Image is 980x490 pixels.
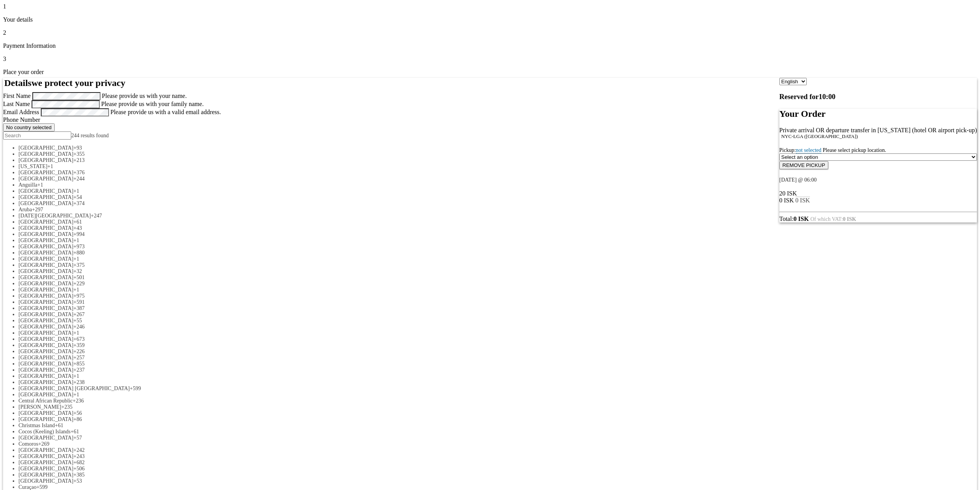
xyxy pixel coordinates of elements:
span: +682 [74,460,85,465]
span: [GEOGRAPHIC_DATA] [18,219,74,225]
strong: 10:00 [819,93,836,101]
span: +387 [74,305,85,311]
span: [GEOGRAPHIC_DATA] [18,472,74,478]
span: [GEOGRAPHIC_DATA] [18,478,74,484]
span: +355 [74,151,85,157]
span: +235 [61,404,72,410]
span: +236 [73,398,84,404]
h2: Your Order [779,109,977,119]
label: First Name [3,93,31,99]
span: +1 [74,330,79,336]
span: Aruba [18,207,32,212]
span: +297 [32,207,43,212]
span: [GEOGRAPHIC_DATA] [18,281,74,286]
span: +1 [74,256,79,262]
span: [PERSON_NAME] [18,404,61,410]
span: +855 [74,361,85,367]
span: +246 [74,324,85,330]
span: [GEOGRAPHIC_DATA] [18,194,74,200]
span: +213 [74,157,85,163]
span: +257 [74,355,85,360]
span: [GEOGRAPHIC_DATA] [18,188,74,194]
span: +375 [74,262,85,268]
span: 2 [3,29,6,36]
strong: 0 ISK [794,216,809,222]
span: +53 [74,478,82,484]
span: [GEOGRAPHIC_DATA] [18,410,74,416]
span: [GEOGRAPHIC_DATA] [18,447,74,453]
span: Change pickup place [796,147,821,153]
span: [GEOGRAPHIC_DATA] [18,293,74,299]
span: +57 [74,435,82,441]
span: [GEOGRAPHIC_DATA] [18,299,74,305]
span: +237 [74,367,85,373]
span: 1 [3,3,6,10]
span: +1 [74,392,79,397]
span: Total to be paid [779,216,809,222]
span: +973 [74,244,85,249]
label: Phone Number [3,116,40,123]
span: +55 [74,318,82,323]
span: +376 [74,170,85,175]
span: [GEOGRAPHIC_DATA] [18,342,74,348]
span: No country selected [6,125,52,130]
span: [GEOGRAPHIC_DATA] [18,361,74,367]
span: we protect your privacy [32,78,126,88]
span: Anguilla [18,182,37,188]
span: [GEOGRAPHIC_DATA] [18,237,74,243]
strong: 0 ISK [843,216,856,222]
span: [GEOGRAPHIC_DATA] [18,287,74,293]
span: 3 [3,56,6,62]
span: +599 [37,484,48,490]
div: NYC-LGA ([GEOGRAPHIC_DATA]) [781,134,977,140]
span: [GEOGRAPHIC_DATA] [18,250,74,256]
span: [GEOGRAPHIC_DATA] [GEOGRAPHIC_DATA] [18,386,130,391]
span: Private arrival OR departure transfer in [US_STATE] (hotel OR airport pick-up) [779,127,977,133]
span: +1 [74,237,79,243]
label: Last Name [3,101,30,107]
span: +56 [74,410,82,416]
span: +1 [74,373,79,379]
span: +374 [74,200,85,206]
span: Please select pickup location. [823,147,886,153]
span: [GEOGRAPHIC_DATA] [18,151,74,157]
span: Cocos (Keeling) Islands [18,429,70,434]
span: [GEOGRAPHIC_DATA] [18,244,74,249]
span: [DATE][GEOGRAPHIC_DATA] [18,213,91,219]
span: +994 [74,231,85,237]
span: [GEOGRAPHIC_DATA] [18,392,74,397]
span: [GEOGRAPHIC_DATA] [18,268,74,274]
span: +269 [38,441,49,447]
span: Christmas Island [18,423,55,428]
span: [GEOGRAPHIC_DATA] [18,416,74,422]
p: Payment Information [3,42,977,49]
span: +242 [74,447,85,453]
span: [GEOGRAPHIC_DATA] [18,231,74,237]
span: Pickup: [779,147,886,153]
span: +43 [74,225,82,231]
span: +1 [74,287,79,293]
span: [GEOGRAPHIC_DATA] [18,225,74,231]
span: 0 ISK [796,197,810,204]
span: [GEOGRAPHIC_DATA] [18,355,74,360]
span: [GEOGRAPHIC_DATA] [18,262,74,268]
span: [GEOGRAPHIC_DATA] [18,330,74,336]
span: [GEOGRAPHIC_DATA] [18,176,74,182]
span: [GEOGRAPHIC_DATA] [18,435,74,441]
span: +243 [74,453,85,459]
span: [GEOGRAPHIC_DATA] [18,256,74,262]
span: Of which VAT: [810,216,856,222]
span: +86 [74,416,82,422]
span: Please provide us with your name. [102,93,187,99]
span: +226 [74,349,85,354]
span: +1 [47,163,53,169]
input: Search [3,131,71,140]
span: [GEOGRAPHIC_DATA] [18,373,74,379]
span: Curaçao [18,484,37,490]
span: [DATE] @ 06:00 [779,177,817,183]
span: [GEOGRAPHIC_DATA] [18,274,74,280]
span: +32 [74,268,82,274]
span: +359 [74,342,85,348]
input: REMOVE PICKUP [779,161,828,169]
p: Place your order [3,69,977,76]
